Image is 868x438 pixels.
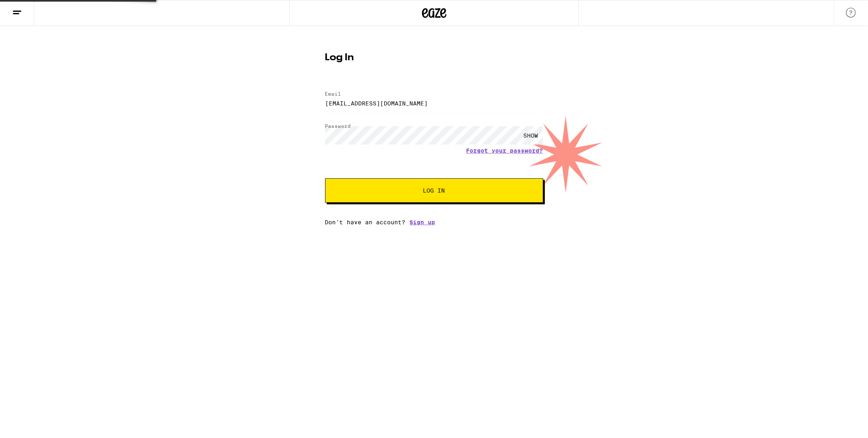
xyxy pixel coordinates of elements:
input: Email [325,94,543,112]
h1: Log In [325,53,543,63]
label: Email [325,91,341,96]
div: SHOW [519,126,543,145]
a: Forgot your password? [466,147,543,154]
a: Sign up [410,219,435,226]
div: Don't have an account? [325,219,543,226]
button: Log In [325,178,543,203]
label: Password [325,123,351,129]
span: Hi. Need any help? [5,6,59,12]
span: Log In [423,188,445,193]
